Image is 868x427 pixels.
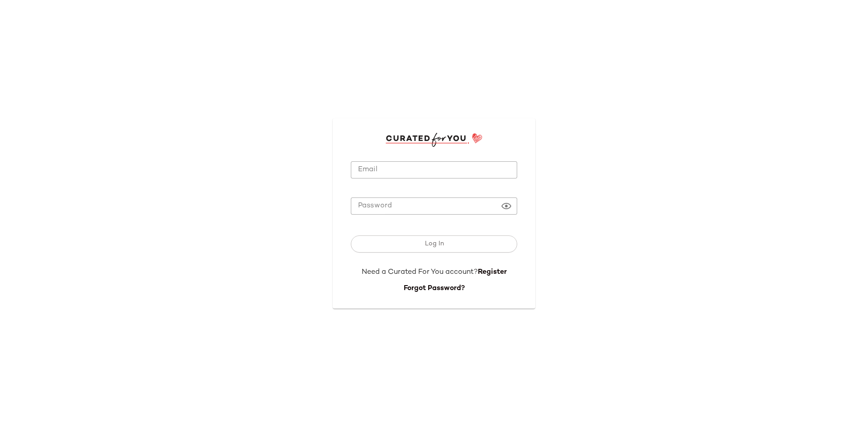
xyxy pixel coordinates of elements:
[424,240,443,248] span: Log In
[386,133,483,146] img: cfy_login_logo.DGdB1djN.svg
[478,268,507,276] a: Register
[351,235,517,253] button: Log In
[404,285,465,292] a: Forgot Password?
[362,268,478,276] span: Need a Curated For You account?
